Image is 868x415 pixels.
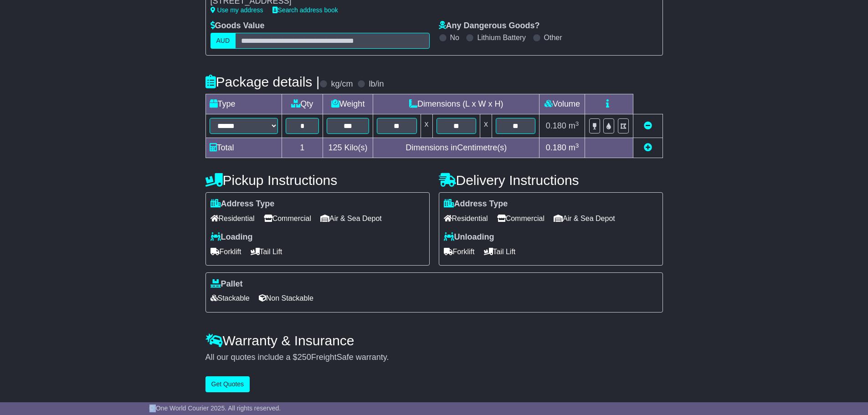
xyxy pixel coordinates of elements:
[211,245,241,259] span: Forklift
[554,211,615,225] span: Air & Sea Depot
[251,245,282,259] span: Tail Lift
[211,21,265,31] label: Goods Value
[329,143,342,152] span: 125
[644,121,652,130] a: Remove this item
[444,199,508,209] label: Address Type
[298,353,311,362] span: 250
[205,333,663,348] h4: Warranty & Insurance
[497,211,544,225] span: Commercial
[477,33,526,42] label: Lithium Battery
[421,114,432,138] td: x
[264,211,311,225] span: Commercial
[546,143,566,152] span: 0.180
[373,94,539,114] td: Dimensions (L x W x H)
[211,33,236,49] label: AUD
[211,291,250,305] span: Stackable
[444,232,494,242] label: Unloading
[205,376,250,392] button: Get Quotes
[211,6,263,14] a: Use my address
[211,199,275,209] label: Address Type
[211,279,243,289] label: Pallet
[546,121,566,130] span: 0.180
[211,211,255,225] span: Residential
[544,33,562,42] label: Other
[205,138,282,158] td: Total
[484,245,516,259] span: Tail Lift
[450,33,459,42] label: No
[373,138,539,158] td: Dimensions in Centimetre(s)
[369,79,384,89] label: lb/in
[205,173,430,188] h4: Pickup Instructions
[539,94,585,114] td: Volume
[282,94,323,114] td: Qty
[282,138,323,158] td: 1
[205,94,282,114] td: Type
[439,21,540,31] label: Any Dangerous Goods?
[444,211,488,225] span: Residential
[331,79,353,89] label: kg/cm
[211,232,253,242] label: Loading
[323,138,373,158] td: Kilo(s)
[259,291,313,305] span: Non Stackable
[320,211,382,225] span: Air & Sea Depot
[444,245,475,259] span: Forklift
[569,121,579,130] span: m
[205,74,320,89] h4: Package details |
[644,143,652,152] a: Add new item
[569,143,579,152] span: m
[575,120,579,127] sup: 3
[575,142,579,149] sup: 3
[149,405,281,412] span: © One World Courier 2025. All rights reserved.
[480,114,492,138] td: x
[272,6,338,14] a: Search address book
[205,353,663,363] div: All our quotes include a $ FreightSafe warranty.
[323,94,373,114] td: Weight
[439,173,663,188] h4: Delivery Instructions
